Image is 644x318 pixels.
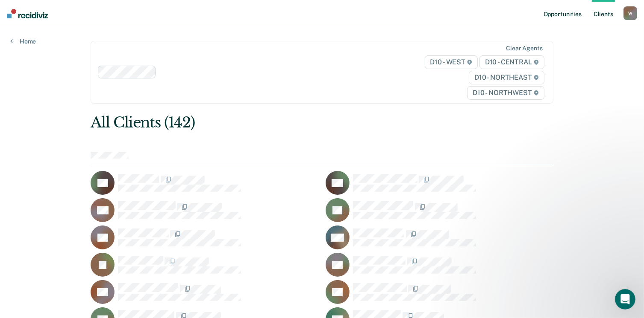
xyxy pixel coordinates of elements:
div: All Clients (142) [91,114,461,131]
div: Clear agents [506,45,542,52]
span: D10 - CENTRAL [479,55,544,69]
span: D10 - WEST [425,55,478,69]
button: W [623,6,637,20]
span: D10 - NORTHEAST [469,71,544,84]
iframe: Intercom live chat [615,289,635,309]
a: Home [10,38,36,45]
img: Recidiviz [7,9,48,18]
span: D10 - NORTHWEST [467,86,544,100]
